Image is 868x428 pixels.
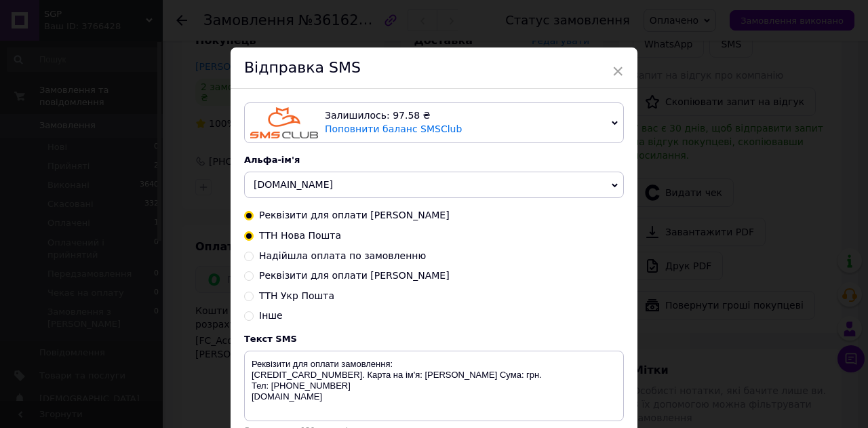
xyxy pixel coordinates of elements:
div: Текст SMS [244,334,624,344]
span: Надійшла оплата по замовленню [259,250,426,261]
span: ТТН Укр Пошта [259,290,334,301]
textarea: Реквізити для оплати замовлення: [CREDIT_CARD_NUMBER]. Карта на ім'я: [PERSON_NAME] Сума: грн. Те... [244,351,624,421]
span: Реквізити для оплати [PERSON_NAME] [259,210,450,220]
span: × [612,60,624,83]
span: [DOMAIN_NAME] [254,179,333,190]
span: ТТН Нова Пошта [259,230,341,241]
span: Альфа-ім'я [244,155,300,165]
a: Поповнити баланс SMSClub [325,123,462,134]
span: Реквізити для оплати [PERSON_NAME] [259,270,450,281]
span: Інше [259,310,283,321]
div: Відправка SMS [231,47,637,89]
div: Залишилось: 97.58 ₴ [325,109,606,123]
